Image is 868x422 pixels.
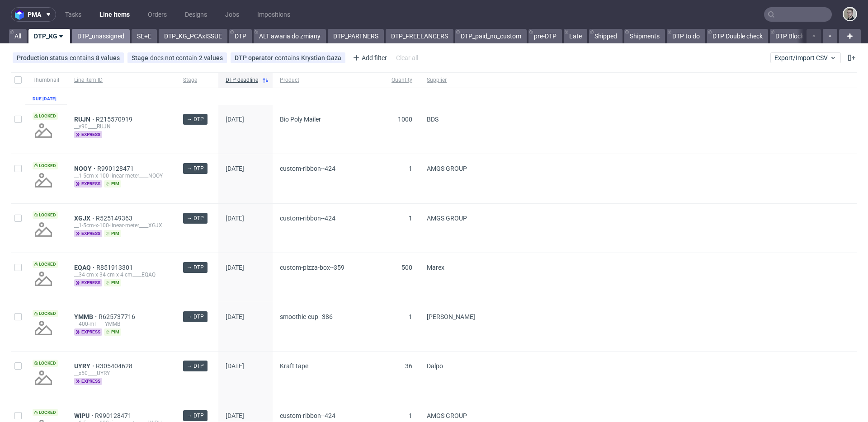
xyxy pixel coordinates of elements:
[28,11,41,18] span: pma
[74,313,99,320] a: YMMB
[33,360,58,367] span: Locked
[427,165,467,172] span: AMGS GROUP
[74,412,95,419] a: WIPU
[33,113,58,120] span: Locked
[11,7,56,22] button: pma
[229,29,252,43] a: DTP
[280,362,308,370] span: Kraft tape
[187,362,204,370] span: → DTP
[74,230,102,237] span: express
[427,215,467,222] span: AMGS GROUP
[15,9,28,20] img: logo
[409,412,412,419] span: 1
[33,261,58,268] span: Locked
[774,54,837,61] span: Export/Import CSV
[33,76,60,84] span: Thumbnail
[226,264,244,271] span: [DATE]
[707,29,768,43] a: DTP Double check
[33,219,54,240] img: no_design.png
[564,29,587,43] a: Late
[96,54,120,61] div: 8 values
[280,215,335,222] span: custom-ribbon--424
[74,362,96,370] span: UYRY
[132,54,150,61] span: Stage
[226,313,244,320] span: [DATE]
[74,172,169,179] div: __1-5cm-x-100-linear-meter____NOOY
[94,7,135,22] a: Line Items
[96,362,134,370] a: R305404628
[74,279,102,286] span: express
[74,76,169,84] span: Line item ID
[405,362,412,370] span: 36
[427,76,475,84] span: Supplier
[33,367,54,389] img: no_design.png
[99,313,137,320] a: R625737716
[187,313,204,321] span: → DTP
[28,29,70,43] a: DTP_KG
[74,123,169,130] div: __y90____RUJN
[74,264,96,271] span: EQAQ
[280,264,344,271] span: custom-pizza-box--359
[770,29,816,43] a: DTP Blocked
[33,268,54,290] img: no_design.png
[301,54,341,61] div: Krystian Gaza
[528,29,562,43] a: pre-DTP
[409,165,412,172] span: 1
[280,165,335,172] span: custom-ribbon--424
[199,54,223,61] div: 2 values
[159,29,227,43] a: DTP_KG_PCAxISSUE
[226,215,244,222] span: [DATE]
[226,412,244,419] span: [DATE]
[226,116,244,123] span: [DATE]
[183,76,211,84] span: Stage
[74,271,169,278] div: __34-cm-x-34-cm-x-4-cm____EQAQ
[150,54,199,61] span: does not contain
[187,115,204,123] span: → DTP
[142,7,172,22] a: Orders
[349,51,389,65] div: Add filter
[74,370,169,377] div: __x50____UYRY
[74,180,102,188] span: express
[280,412,335,419] span: custom-ribbon--424
[33,162,58,169] span: Locked
[96,116,134,123] a: R215570919
[33,317,54,339] img: no_design.png
[280,76,377,84] span: Product
[96,264,135,271] span: R851913301
[427,313,475,320] span: [PERSON_NAME]
[74,222,169,229] div: __1-5cm-x-100-linear-meter____XGJX
[95,412,133,419] a: R990128471
[104,328,121,336] span: pim
[17,54,70,61] span: Production status
[9,29,27,43] a: All
[97,165,136,172] a: R990128471
[74,131,102,138] span: express
[235,54,275,61] span: DTP operator
[96,215,134,222] a: R525149363
[280,116,321,123] span: Bio Poly Mailer
[72,29,130,43] a: DTP_unassigned
[33,95,57,103] div: Due [DATE]
[398,116,412,123] span: 1000
[33,310,58,317] span: Locked
[770,52,841,63] button: Export/Import CSV
[386,29,453,43] a: DTP_FREELANCERS
[427,362,443,370] span: Dalpo
[74,320,169,328] div: __400-ml____YMMB
[226,362,244,370] span: [DATE]
[328,29,384,43] a: DTP_PARTNERS
[104,180,121,188] span: pim
[220,7,245,22] a: Jobs
[409,215,412,222] span: 1
[70,54,96,61] span: contains
[187,263,204,272] span: → DTP
[74,116,96,123] a: RUJN
[455,29,527,43] a: DTP_paid_no_custom
[280,313,333,320] span: smoothie-cup--386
